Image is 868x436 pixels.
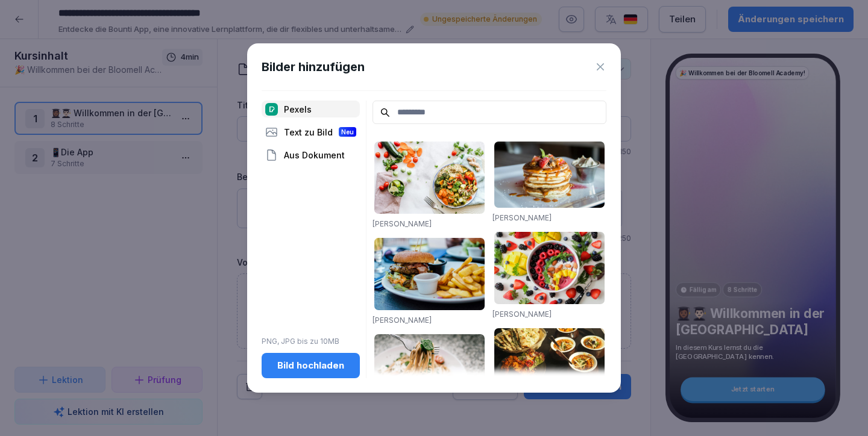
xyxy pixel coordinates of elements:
[374,334,485,406] img: pexels-photo-1279330.jpeg
[265,103,278,116] img: pexels.png
[262,353,360,378] button: Bild hochladen
[374,142,485,214] img: pexels-photo-1640777.jpeg
[494,142,605,207] img: pexels-photo-376464.jpeg
[271,359,350,372] div: Bild hochladen
[262,58,365,76] h1: Bilder hinzufügen
[373,219,432,228] a: [PERSON_NAME]
[262,146,360,163] div: Aus Dokument
[373,316,432,325] a: [PERSON_NAME]
[494,328,605,388] img: pexels-photo-958545.jpeg
[262,101,360,117] div: Pexels
[492,213,552,222] a: [PERSON_NAME]
[494,232,605,304] img: pexels-photo-1099680.jpeg
[492,310,552,319] a: [PERSON_NAME]
[374,238,485,310] img: pexels-photo-70497.jpeg
[262,123,360,140] div: Text zu Bild
[339,127,356,137] div: Neu
[262,336,360,347] p: PNG, JPG bis zu 10MB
